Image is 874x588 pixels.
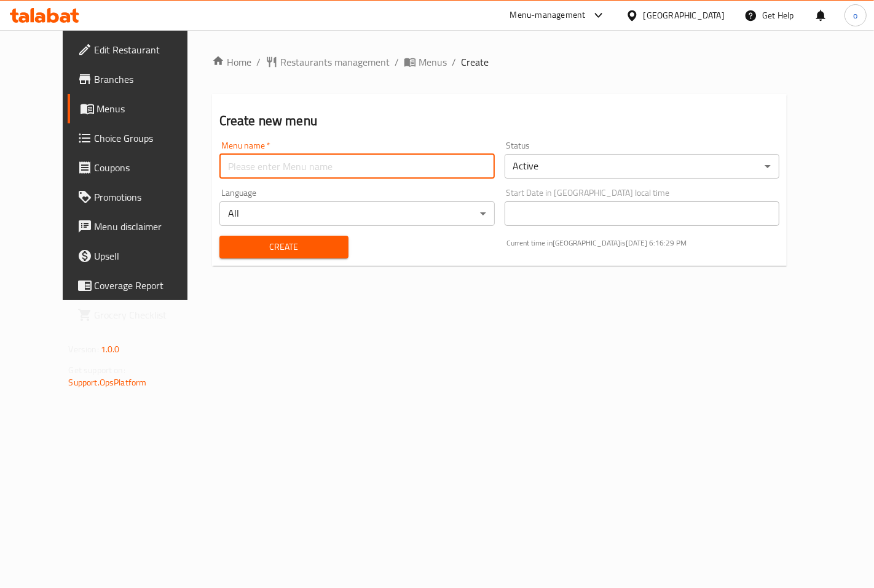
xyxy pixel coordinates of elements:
[461,55,489,69] span: Create
[256,55,261,69] li: /
[505,154,780,179] div: Active
[68,153,208,182] a: Coupons
[69,341,99,357] span: Version:
[95,131,199,145] span: Choice Groups
[95,42,199,57] span: Edit Restaurant
[404,55,447,69] a: Menus
[68,300,208,330] a: Grocery Checklist
[219,201,495,226] div: All
[68,182,208,212] a: Promotions
[510,8,586,23] div: Menu-management
[212,55,251,69] a: Home
[68,123,208,153] a: Choice Groups
[95,249,199,263] span: Upsell
[101,341,120,357] span: 1.0.0
[395,55,399,69] li: /
[452,55,456,69] li: /
[853,9,857,22] span: o
[95,190,199,204] span: Promotions
[97,101,199,116] span: Menus
[68,35,208,64] a: Edit Restaurant
[644,9,725,22] div: [GEOGRAPHIC_DATA]
[95,308,199,322] span: Grocery Checklist
[69,362,125,378] span: Get support on:
[69,374,147,390] a: Support.OpsPlatform
[219,236,348,258] button: Create
[229,239,339,255] span: Create
[68,241,208,271] a: Upsell
[68,212,208,241] a: Menu disclaimer
[68,271,208,300] a: Coverage Report
[95,219,199,234] span: Menu disclaimer
[219,112,780,130] h2: Create new menu
[419,55,447,69] span: Menus
[280,55,390,69] span: Restaurants management
[95,160,199,175] span: Coupons
[68,64,208,94] a: Branches
[95,72,199,87] span: Branches
[68,94,208,123] a: Menus
[95,278,199,293] span: Coverage Report
[212,55,787,69] nav: breadcrumb
[507,238,780,249] p: Current time in [GEOGRAPHIC_DATA] is [DATE] 6:16:29 PM
[266,55,390,69] a: Restaurants management
[219,154,495,179] input: Please enter Menu name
